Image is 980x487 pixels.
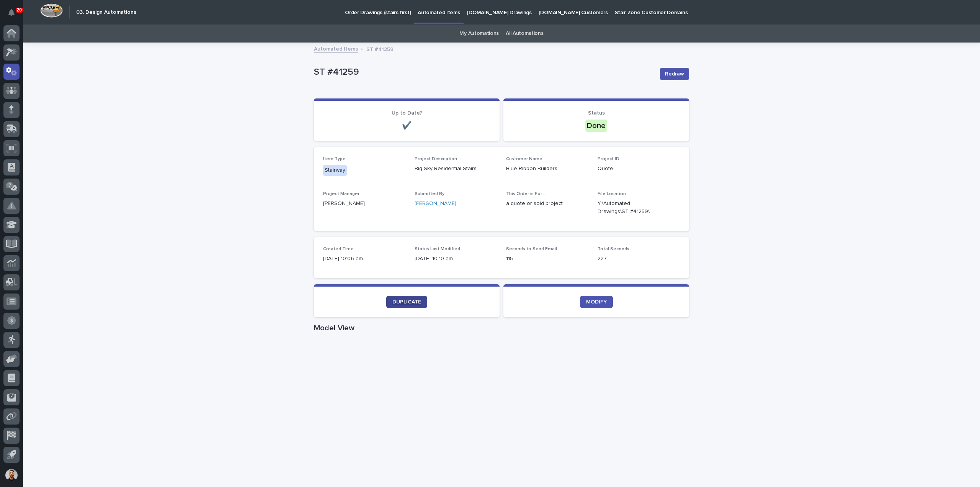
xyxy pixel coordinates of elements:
[314,44,358,53] a: Automated Items
[323,192,359,196] span: Project Manager
[415,157,457,161] span: Project Description
[3,5,20,21] button: Notifications
[392,110,422,116] span: Up to Date?
[314,323,689,333] h1: Model View
[598,255,680,263] p: 227
[415,165,497,173] p: Big Sky Residential Stairs
[392,299,421,305] span: DUPLICATE
[585,120,607,132] div: Done
[323,247,354,251] span: Created Time
[598,192,626,196] span: File Location
[660,68,689,80] button: Redraw
[506,200,588,208] p: a quote or sold project
[598,157,619,161] span: Project ID
[314,67,654,78] p: ST #41259
[598,247,629,251] span: Total Seconds
[323,121,490,130] p: ✔️
[506,247,557,251] span: Seconds to Send Email
[366,44,394,53] p: ST #41259
[665,70,684,78] span: Redraw
[3,467,20,483] button: users-avatar
[415,255,497,263] p: [DATE] 10:10 am
[323,165,347,176] div: Stairway
[588,110,605,116] span: Status
[598,200,661,216] : Y:\Automated Drawings\ST #41259\
[323,200,405,208] p: [PERSON_NAME]
[323,157,346,161] span: Item Type
[580,296,613,308] a: MODIFY
[323,255,405,263] p: [DATE] 10:06 am
[10,9,20,21] div: Notifications20
[506,157,542,161] span: Customer Name
[40,3,63,18] img: Workspace Logo
[415,200,456,208] a: [PERSON_NAME]
[17,7,22,13] p: 20
[76,9,136,16] h2: 03. Design Automations
[598,165,680,173] p: Quote
[586,299,607,305] span: MODIFY
[506,255,588,263] p: 115
[506,25,543,43] a: All Automations
[386,296,427,308] a: DUPLICATE
[459,25,499,43] a: My Automations
[415,247,460,251] span: Status Last Modified
[415,192,444,196] span: Submitted By
[506,192,545,196] span: This Order is For...
[506,165,588,173] p: Blue Ribbon Builders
